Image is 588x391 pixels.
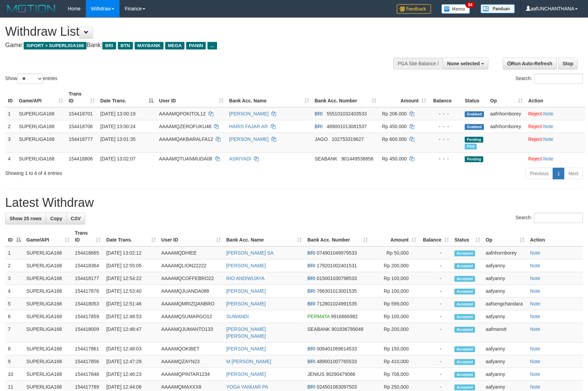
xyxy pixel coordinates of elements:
td: SUPERLIGA168 [24,323,72,343]
a: Note [543,156,554,161]
span: Copy 766301013001535 to clipboard [317,288,357,294]
a: Note [530,301,540,306]
a: [PERSON_NAME] [226,346,266,351]
th: Game/API: activate to sort column ascending [24,227,72,246]
span: Rp 206.000 [382,111,407,116]
td: [DATE] 12:48:53 [103,310,158,323]
span: [DATE] 13:00:19 [100,111,135,116]
a: [PERSON_NAME] SA [226,250,274,256]
a: Note [543,136,554,142]
span: AAAAMQZEROFUKU46 [159,124,211,129]
td: 154418665 [72,246,103,259]
span: [DATE] 13:02:07 [100,156,135,161]
a: Note [530,359,540,364]
a: M [PERSON_NAME] [226,359,271,364]
th: ID [5,88,16,107]
td: SUPERLIGA168 [16,133,66,152]
img: Feedback.jpg [397,4,431,14]
td: - [419,368,452,381]
span: None selected [447,61,480,66]
span: 154418777 [69,136,93,142]
td: - [419,272,452,285]
div: - - - [432,155,459,162]
td: SUPERLIGA168 [16,152,66,165]
td: 154418364 [72,259,103,272]
span: BRI [315,111,323,116]
th: Op: activate to sort column ascending [487,88,525,107]
span: BTN [118,42,133,49]
th: Date Trans.: activate to sort column ascending [103,227,158,246]
span: Copy 008401069614533 to clipboard [317,346,357,351]
span: BRI [307,263,315,268]
div: - - - [432,136,459,143]
td: SUPERLIGA168 [16,120,66,133]
td: AAAAMQJUMANTO133 [159,323,224,343]
a: Note [530,276,540,281]
td: - [419,246,452,259]
td: AAAAMQLION22222 [159,259,224,272]
td: aafyanny [483,259,527,272]
span: 154418706 [69,124,93,129]
th: Action [525,88,585,107]
span: PERMATA [307,314,330,319]
td: 1 [5,107,16,120]
span: BRI [102,42,116,49]
span: Copy 90290479066 to clipboard [326,371,355,377]
span: Copy 074901049979533 to clipboard [317,250,357,256]
span: Accepted [454,276,475,282]
span: 154418701 [69,111,93,116]
span: Accepted [454,359,475,365]
th: Bank Acc. Name: activate to sort column ascending [226,88,312,107]
td: 154418009 [72,323,103,343]
td: [DATE] 13:02:12 [103,246,158,259]
input: Search: [534,74,583,84]
a: Note [530,314,540,319]
td: 154418177 [72,272,103,285]
span: Grabbed [465,111,484,117]
td: SUPERLIGA168 [24,368,72,381]
a: 1 [553,168,564,179]
a: Reject [528,124,542,129]
td: SUPERLIGA168 [24,246,72,259]
th: Amount: activate to sort column ascending [371,227,419,246]
td: Rp 50,000 [371,246,419,259]
span: MAYBANK [135,42,163,49]
span: Accepted [454,384,475,390]
label: Search: [516,74,583,84]
span: Accepted [454,289,475,294]
td: [DATE] 12:53:40 [103,285,158,298]
span: ... [207,42,217,49]
td: Rp 200,000 [371,323,419,343]
a: Copy [46,213,67,224]
a: Reject [528,156,542,161]
td: 4 [5,152,16,165]
span: AAAAMQAKBARALFA12 [159,136,213,142]
span: [DATE] 13:01:35 [100,136,135,142]
span: AAAAMQPOKITOL12 [159,111,206,116]
td: - [419,310,452,323]
span: Accepted [454,346,475,352]
td: SUPERLIGA168 [24,343,72,355]
td: aafmanvit [483,323,527,343]
td: aafsengchandara [483,298,527,310]
span: Marked by aafsoumeymey [465,144,477,149]
td: [DATE] 12:48:03 [103,343,158,355]
span: SEABANK [315,156,337,161]
a: [PERSON_NAME] [229,111,269,116]
a: Note [530,346,540,351]
td: SUPERLIGA168 [24,259,72,272]
td: [DATE] 12:55:05 [103,259,158,272]
th: User ID: activate to sort column ascending [159,227,224,246]
th: User ID: activate to sort column ascending [156,88,226,107]
a: [PERSON_NAME] [229,136,269,142]
td: 154417856 [72,355,103,368]
a: Previous [525,168,553,179]
td: AAAAMQPINTAR1234 [159,368,224,381]
td: - [419,355,452,368]
td: · [525,133,585,152]
a: Reject [528,111,542,116]
td: Rp 599,000 [371,298,419,310]
div: PGA Site Balance / [393,58,443,69]
th: Bank Acc. Name: activate to sort column ascending [224,227,305,246]
td: aafnhornborey [483,246,527,259]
